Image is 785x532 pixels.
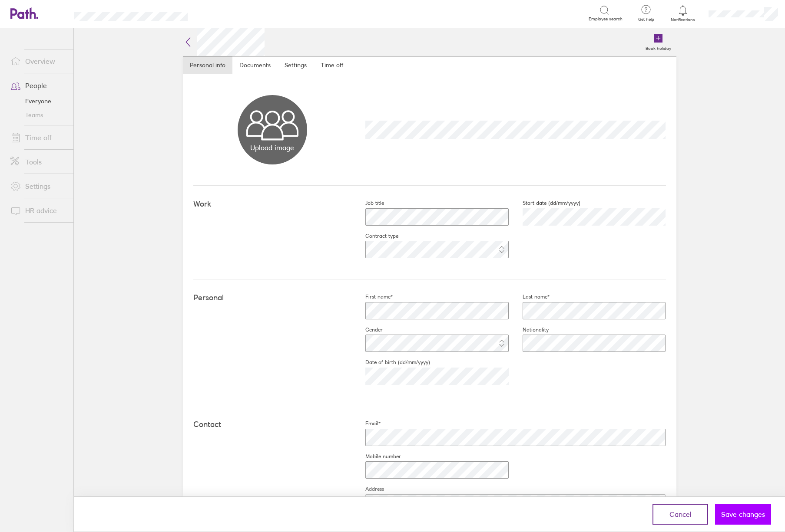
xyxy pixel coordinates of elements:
label: Contract type [351,233,398,240]
label: Start date (dd/mm/yyyy) [509,200,580,207]
button: Cancel [653,504,708,525]
span: Save changes [721,510,765,518]
a: Tools [3,153,73,171]
h4: Contact [193,420,351,429]
span: Get help [632,17,660,22]
span: Notifications [669,17,697,23]
label: Book holiday [640,43,676,51]
label: Email* [351,420,381,427]
h4: Personal [193,293,351,302]
a: Time off [314,56,350,74]
label: First name* [351,293,393,300]
button: Save changes [715,504,771,525]
label: Mobile number [351,453,401,460]
a: Time off [3,129,73,146]
label: Last name* [509,293,550,300]
div: Search [211,9,233,17]
span: Employee search [589,16,623,22]
label: Nationality [509,326,549,333]
h4: Work [193,200,351,209]
a: Personal info [183,56,232,74]
a: Notifications [669,4,697,23]
a: Teams [3,108,73,122]
a: HR advice [3,202,73,219]
a: Settings [278,56,314,74]
a: Book holiday [640,28,676,56]
label: Address [351,486,384,493]
a: Everyone [3,94,73,108]
label: Date of birth (dd/mm/yyyy) [351,359,430,366]
a: Overview [3,53,73,70]
a: Documents [232,56,278,74]
span: Cancel [669,510,692,518]
label: Gender [351,326,383,333]
a: Settings [3,177,73,195]
label: Job title [351,200,384,207]
a: People [3,77,73,94]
